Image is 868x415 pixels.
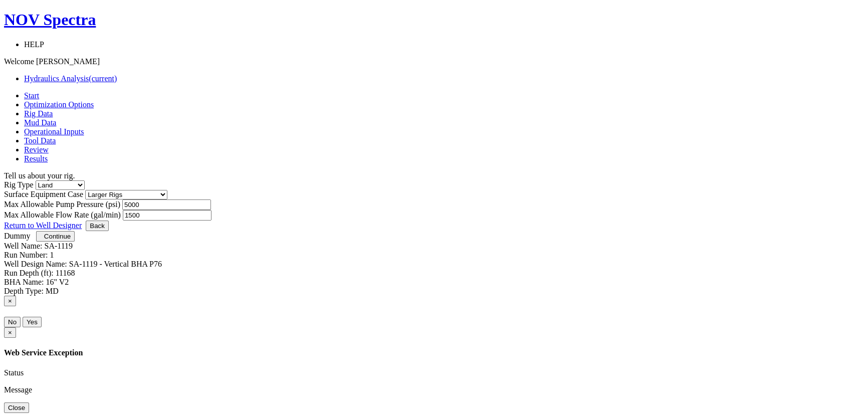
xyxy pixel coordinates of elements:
[4,269,54,277] label: Run Depth (ft):
[86,221,109,231] button: Back
[46,287,59,295] label: MD
[4,385,32,394] label: Message
[4,327,16,338] button: Close
[4,211,121,219] label: Max Allowable Flow Rate (gal/min)
[24,100,94,109] a: Optimization Options
[24,127,84,136] a: Operational Inputs
[4,317,21,327] button: No
[24,40,44,49] span: HELP
[4,221,82,230] a: Return to Well Designer
[44,242,73,250] label: SA-1119
[4,287,44,295] label: Depth Type:
[69,260,162,268] label: SA-1119 - Vertical BHA P76
[4,190,83,198] label: Surface Equipment Case
[8,329,12,336] span: ×
[24,136,56,145] a: Tool Data
[89,74,117,83] span: (current)
[8,297,12,305] span: ×
[23,317,42,327] button: Yes
[24,91,39,100] a: Start
[4,278,44,286] label: BHA Name:
[4,296,16,306] button: Close
[24,145,49,154] a: Review
[24,154,48,163] a: Results
[4,232,30,240] a: Dummy
[4,57,34,66] span: Welcome
[24,118,56,127] a: Mud Data
[4,251,48,259] label: Run Number:
[36,57,100,66] span: [PERSON_NAME]
[4,180,34,189] label: Rig Type
[56,269,75,277] label: 11168
[4,402,29,413] button: Close
[4,171,75,180] span: Tell us about your rig.
[4,11,864,29] a: NOV Spectra
[4,348,864,357] h4: Web Service Exception
[4,200,120,209] label: Max Allowable Pump Pressure (psi)
[44,233,71,240] span: Continue
[4,368,24,377] label: Status
[36,231,75,242] button: Continue
[24,74,117,83] a: Hydraulics Analysis(current)
[4,260,67,268] label: Well Design Name:
[4,242,42,250] label: Well Name:
[46,278,69,286] label: 16" V2
[50,251,54,259] label: 1
[24,109,53,118] a: Rig Data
